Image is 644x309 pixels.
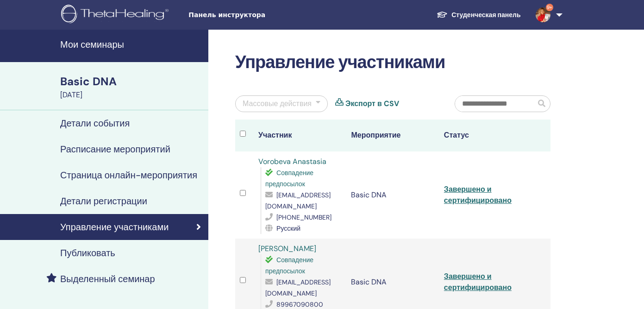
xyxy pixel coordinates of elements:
span: 89967090800 [276,300,323,309]
a: Завершено и сертифицировано [444,271,512,292]
h4: Мои семинары [60,39,203,50]
h4: Выделенный семинар [60,273,155,284]
a: [PERSON_NAME] [258,244,316,253]
span: Совпадение предпосылок [265,256,313,275]
span: Панель инструктора [188,10,327,20]
span: 9+ [546,4,553,11]
img: logo.png [61,5,172,25]
div: [DATE] [60,89,203,101]
h4: Управление участниками [60,221,169,233]
th: Участник [254,120,346,151]
th: Статус [439,120,532,151]
img: default.jpg [536,7,550,22]
span: Совпадение предпосылок [265,169,313,188]
a: Завершено и сертифицировано [444,184,512,205]
h4: Публиковать [60,247,115,259]
span: [EMAIL_ADDRESS][DOMAIN_NAME] [265,191,331,210]
h4: Расписание мероприятий [60,144,170,155]
h4: Детали регистрации [60,195,147,207]
a: Vorobeva Anastasia [258,157,326,166]
img: graduation-cap-white.svg [437,11,448,19]
span: Русский [276,224,300,233]
a: Экспорт в CSV [345,98,399,109]
h2: Управление участниками [235,52,550,73]
div: Массовые действия [243,98,312,109]
a: Студенческая панель [429,6,528,24]
span: [PHONE_NUMBER] [276,213,331,221]
h4: Детали события [60,118,130,129]
span: [EMAIL_ADDRESS][DOMAIN_NAME] [265,278,331,297]
th: Мероприятие [346,120,439,151]
h4: Страница онлайн-мероприятия [60,170,197,181]
td: Basic DNA [346,151,439,239]
div: Basic DNA [60,74,203,89]
a: Basic DNA[DATE] [55,74,208,101]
